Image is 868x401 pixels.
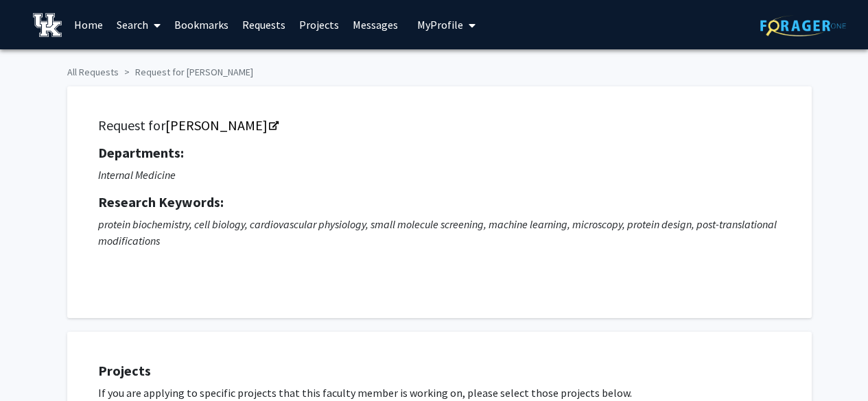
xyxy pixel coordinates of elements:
[67,1,110,49] a: Home
[67,66,119,78] a: All Requests
[98,117,781,134] h5: Request for
[98,362,151,379] strong: Projects
[10,339,58,391] iframe: Chat
[119,65,253,80] li: Request for [PERSON_NAME]
[292,1,346,49] a: Projects
[98,385,798,401] p: If you are applying to specific projects that this faculty member is working on, please select th...
[165,117,277,134] a: Opens in a new tab
[235,1,292,49] a: Requests
[33,13,62,37] img: University of Kentucky Logo
[98,144,184,161] strong: Departments:
[98,193,224,210] strong: Research Keywords:
[417,18,463,32] span: My Profile
[98,216,781,249] p: protein biochemistry, cell biology, cardiovascular physiology, small molecule screening, machine ...
[167,1,235,49] a: Bookmarks
[98,168,176,182] i: Internal Medicine
[760,15,846,36] img: ForagerOne Logo
[346,1,405,49] a: Messages
[67,60,801,80] ol: breadcrumb
[110,1,167,49] a: Search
